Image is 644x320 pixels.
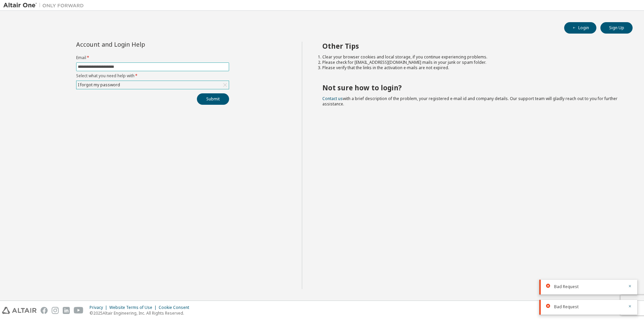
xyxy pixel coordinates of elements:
img: facebook.svg [41,307,48,314]
div: Website Terms of Use [109,305,159,310]
h2: Not sure how to login? [322,83,621,92]
div: I forgot my password [76,81,229,89]
li: Please check for [EMAIL_ADDRESS][DOMAIN_NAME] mails in your junk or spam folder. [322,60,621,65]
span: Bad Request [554,304,579,310]
div: Cookie Consent [159,305,193,310]
label: Email [76,55,229,60]
img: Altair One [3,2,87,9]
button: Login [564,22,596,34]
button: Submit [197,93,229,105]
li: Please verify that the links in the activation e-mails are not expired. [322,65,621,71]
img: instagram.svg [52,307,59,314]
div: Privacy [90,305,109,310]
span: Bad Request [554,284,579,289]
div: Account and Login Help [76,42,199,47]
li: Clear your browser cookies and local storage, if you continue experiencing problems. [322,54,621,60]
a: Contact us [322,96,343,101]
p: © 2025 Altair Engineering, Inc. All Rights Reserved. [90,310,193,316]
span: with a brief description of the problem, your registered e-mail id and company details. Our suppo... [322,96,618,107]
h2: Other Tips [322,42,621,50]
img: linkedin.svg [63,307,70,314]
button: Sign Up [600,22,633,34]
img: altair_logo.svg [2,307,37,314]
label: Select what you need help with [76,73,229,79]
img: youtube.svg [74,307,84,314]
div: I forgot my password [77,81,121,89]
